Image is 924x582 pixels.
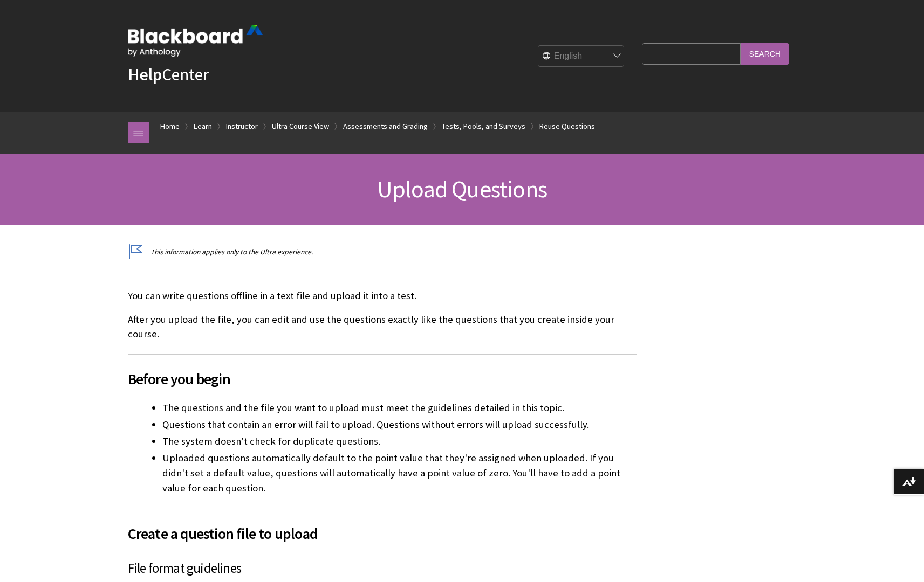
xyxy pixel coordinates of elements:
[128,64,162,85] strong: Help
[128,368,637,390] span: Before you begin
[162,451,637,496] li: Uploaded questions automatically default to the point value that they're assigned when uploaded. ...
[128,558,637,579] h3: File format guidelines
[377,174,547,204] span: Upload Questions
[226,120,258,133] a: Instructor
[162,417,637,432] li: Questions that contain an error will fail to upload. Questions without errors will upload success...
[128,25,263,57] img: Blackboard by Anthology
[160,120,180,133] a: Home
[128,289,637,303] p: You can write questions offline in a text file and upload it into a test.
[128,247,637,257] p: This information applies only to the Ultra experience.
[128,522,637,545] span: Create a question file to upload
[442,120,525,133] a: Tests, Pools, and Surveys
[162,434,637,449] li: The system doesn't check for duplicate questions.
[162,400,637,415] li: The questions and the file you want to upload must meet the guidelines detailed in this topic.
[343,120,428,133] a: Assessments and Grading
[539,120,595,133] a: Reuse Questions
[194,120,212,133] a: Learn
[741,43,789,64] input: Search
[128,64,209,85] a: HelpCenter
[538,46,625,67] select: Site Language Selector
[272,120,329,133] a: Ultra Course View
[128,313,637,341] p: After you upload the file, you can edit and use the questions exactly like the questions that you...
